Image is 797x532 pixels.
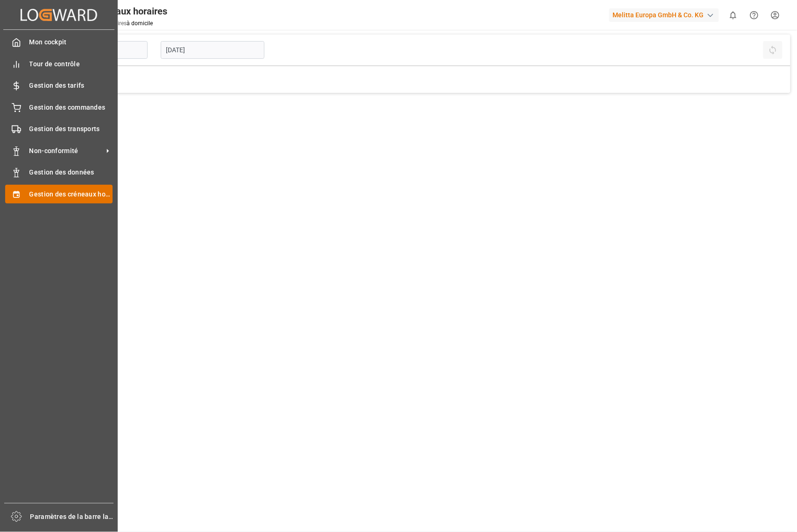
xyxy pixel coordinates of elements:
[29,60,80,68] font: Tour de contrôle
[29,190,124,198] font: Gestion des créneaux horaires
[5,163,113,182] a: Gestion des données
[744,5,765,26] button: Centre d'aide
[609,6,723,24] button: Melitta Europa GmbH & Co. KG
[5,55,113,73] a: Tour de contrôle
[29,82,85,89] font: Gestion des tarifs
[5,120,113,138] a: Gestion des transports
[29,104,106,111] font: Gestion des commandes
[29,168,94,176] font: Gestion des données
[29,147,78,154] font: Non-conformité
[29,125,100,133] font: Gestion des transports
[5,98,113,116] a: Gestion des commandes
[723,5,744,26] button: afficher 0 nouvelles notifications
[161,41,264,59] input: DD-MM-YYYY
[5,77,113,95] a: Gestion des tarifs
[29,38,67,46] font: Mon cockpit
[5,185,113,203] a: Gestion des créneaux horaires
[127,20,153,27] a: à domicile
[613,11,704,19] font: Melitta Europa GmbH & Co. KG
[5,33,113,51] a: Mon cockpit
[30,513,128,520] font: Paramètres de la barre latérale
